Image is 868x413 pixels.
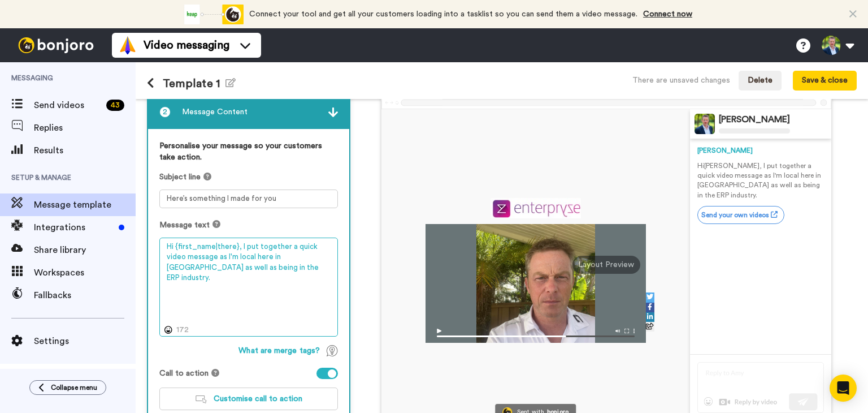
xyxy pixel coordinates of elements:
span: What are merge tags? [238,345,320,356]
span: Message Content [182,106,248,118]
img: 4371943c-c0d0-4407-9857-699aa9ab6620 [491,198,581,218]
div: Open Intercom Messenger [830,375,857,402]
button: Customise call to action [159,388,338,410]
span: Connect your tool and get all your customers loading into a tasklist so you can send them a video... [249,10,637,18]
span: Message text [159,220,210,231]
img: arrow.svg [328,107,338,117]
div: 43 [106,100,124,111]
img: player-controls-full.svg [426,323,646,343]
span: Settings [34,334,136,348]
label: Personalise your message so your customers take action. [159,140,338,163]
textarea: Hi {first_name|there}, I put together a quick video message as I'm local here in [GEOGRAPHIC_DATA... [159,238,338,337]
div: Layout Preview [572,256,640,274]
span: Results [34,144,136,157]
div: [PERSON_NAME] [719,114,790,125]
img: Profile Image [695,114,715,134]
span: Collapse menu [51,383,97,392]
img: bj-logo-header-white.svg [14,37,98,53]
span: 2 [159,106,171,118]
p: Hi [PERSON_NAME] , I put together a quick video message as I'm local here in [GEOGRAPHIC_DATA] as... [697,161,824,200]
span: Video messaging [144,37,229,53]
img: reply-preview.svg [697,362,824,413]
span: Send videos [34,98,102,112]
a: Send your own videos [697,206,784,224]
span: Customise call to action [214,395,302,403]
span: Fallbacks [34,289,136,302]
div: There are unsaved changes [632,75,730,86]
img: TagTips.svg [327,345,338,356]
span: Call to action [159,368,209,379]
button: Save & close [793,71,857,91]
span: Workspaces [34,266,136,279]
span: Replies [34,121,136,135]
textarea: Here’s something I made for you [159,190,338,208]
span: Integrations [34,221,114,234]
a: Connect now [643,10,692,18]
span: Message template [34,198,136,212]
button: Collapse menu [29,380,106,395]
div: animation [181,5,244,24]
span: Subject line [159,171,201,183]
div: [PERSON_NAME] [697,146,824,156]
button: Delete [739,71,782,91]
img: customiseCTA.svg [196,395,207,403]
h1: Template 1 [147,77,236,90]
span: Share library [34,243,136,257]
img: vm-color.svg [119,36,137,54]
